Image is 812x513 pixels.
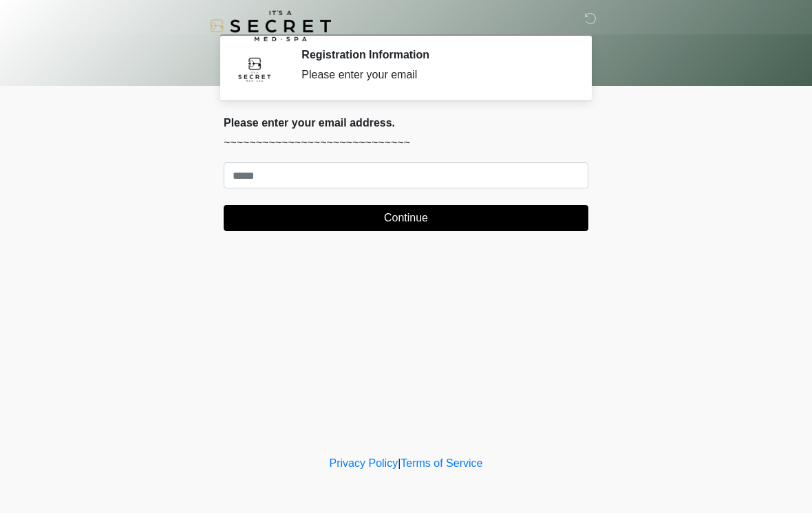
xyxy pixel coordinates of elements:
a: Terms of Service [400,457,482,469]
a: | [398,457,400,469]
h2: Please enter your email address. [224,116,588,129]
div: Please enter your email [301,67,568,83]
a: Privacy Policy [330,457,398,469]
h2: Registration Information [301,48,568,61]
button: Continue [224,205,588,231]
img: Agent Avatar [234,48,275,89]
img: It's A Secret Med Spa Logo [210,10,331,41]
p: ~~~~~~~~~~~~~~~~~~~~~~~~~~~~~ [224,135,588,151]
